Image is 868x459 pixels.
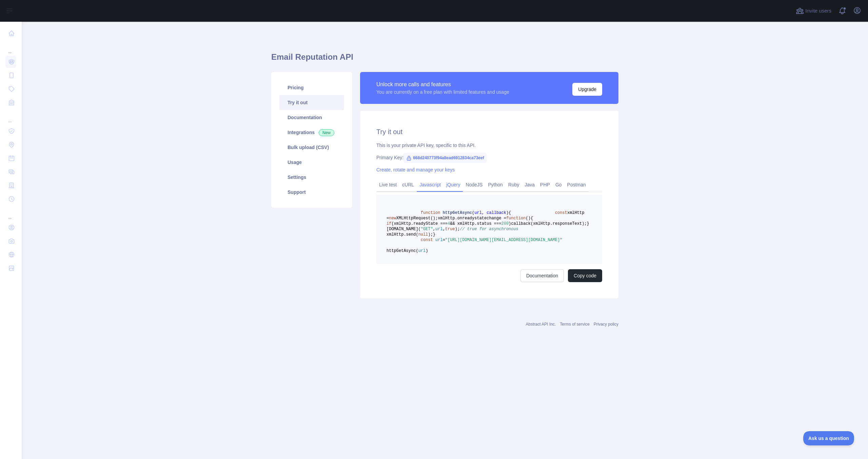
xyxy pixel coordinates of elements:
a: Integrations New [279,125,344,140]
span: ); [428,232,433,237]
span: // true for asynchronous [460,227,518,232]
button: Copy code [568,269,602,282]
span: function [421,210,440,215]
span: ) [506,210,509,215]
span: ( [472,210,474,215]
button: Invite users [794,5,833,16]
span: (xmlHttp.readyState === [391,221,448,226]
a: Documentation [520,269,564,282]
div: Primary Key: [376,154,602,161]
span: const [421,238,433,242]
span: 4 [448,221,450,226]
a: Support [279,185,344,200]
h2: Try it out [376,127,602,136]
span: "[URL][DOMAIN_NAME][EMAIL_ADDRESS][DOMAIN_NAME]" [445,238,563,242]
span: ) [426,249,428,253]
span: url, callback [474,210,506,215]
div: Unlock more calls and features [376,80,509,89]
span: , [433,227,435,232]
span: callback(xmlHttp.responseText); [511,221,587,226]
span: url [435,238,443,242]
a: Create, rotate and manage your keys [376,167,455,172]
a: Go [553,179,565,190]
span: [DOMAIN_NAME]( [387,227,421,232]
span: } [587,221,589,226]
span: null [418,232,428,237]
a: Privacy policy [594,322,618,327]
a: Javascript [417,179,443,190]
span: new [389,216,396,221]
a: Try it out [279,95,344,110]
span: { [531,216,533,221]
span: 200 [501,221,509,226]
a: Settings [279,170,344,185]
span: 668d240773f94a8ead6912834ca73eef [403,153,487,163]
a: Live test [376,179,399,190]
span: xmlHttp.onreadystatechange = [438,216,506,221]
a: Pricing [279,80,344,95]
span: ( [526,216,528,221]
a: Java [522,179,538,190]
span: ); [455,227,460,232]
span: Invite users [805,7,831,15]
span: url [418,249,426,253]
a: Bulk upload (CSV) [279,140,344,155]
a: Terms of service [560,322,589,327]
button: Upgrade [572,83,602,96]
a: cURL [399,179,417,190]
a: Python [485,179,506,190]
span: xmlHttp.send( [387,232,418,237]
span: ) [528,216,531,221]
span: ) [509,221,511,226]
span: , [443,227,445,232]
div: This is your private API key, specific to this API. [376,142,602,149]
span: httpGetAsync( [387,249,418,253]
a: Postman [565,179,589,190]
a: Abstract API Inc. [526,322,556,327]
h1: Email Reputation API [271,52,618,68]
div: You are currently on a free plan with limited features and usage [376,89,509,95]
span: "GET" [421,227,433,232]
span: url [435,227,443,232]
iframe: Toggle Customer Support [803,431,854,445]
span: function [506,216,526,221]
a: NodeJS [463,179,485,190]
span: httpGetAsync [443,210,472,215]
span: && xmlHttp.status === [450,221,501,226]
a: Usage [279,155,344,170]
span: { [509,210,511,215]
span: if [387,221,391,226]
span: true [445,227,455,232]
span: const [555,210,567,215]
div: ... [5,110,16,124]
div: ... [5,206,16,220]
div: ... [5,41,16,54]
a: PHP [537,179,553,190]
a: Ruby [506,179,522,190]
span: } [433,232,435,237]
a: jQuery [443,179,463,190]
a: Documentation [279,110,344,125]
span: XMLHttpRequest(); [396,216,438,221]
span: = [443,238,445,242]
span: New [319,129,334,136]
